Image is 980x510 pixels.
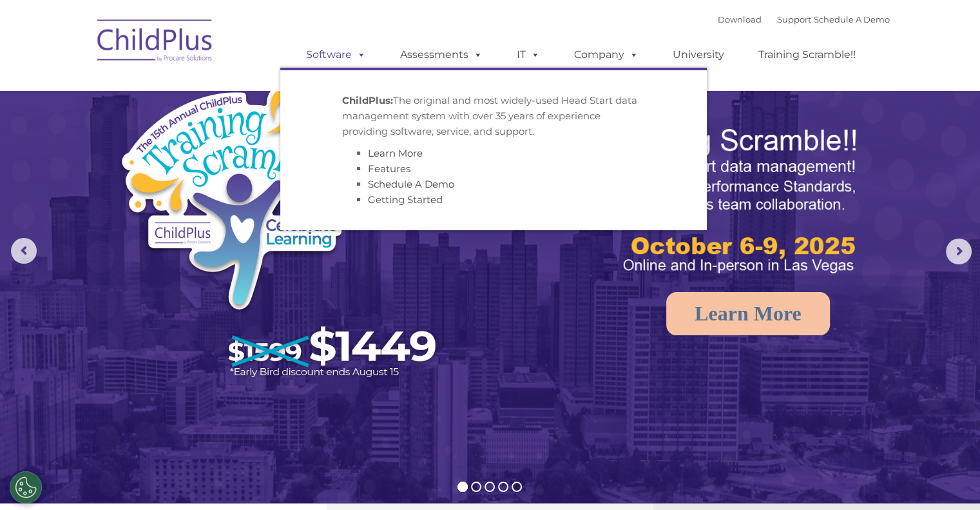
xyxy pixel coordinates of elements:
a: Features [368,162,410,175]
a: Assessments [387,42,495,68]
a: Download [718,14,762,25]
span: Phone number [179,138,234,148]
span: Last name [179,85,218,95]
img: ChildPlus by Procare Solutions [91,10,220,75]
a: IT [504,42,553,68]
a: Getting Started [368,193,443,206]
button: Cookies Settings [10,471,42,504]
a: Support [777,14,811,25]
a: Schedule A Demo [368,178,454,190]
strong: ChildPlus: [342,94,393,106]
a: Software [293,42,379,68]
a: Schedule A Demo [814,14,890,25]
a: Learn More [368,147,423,159]
font: | [718,14,890,25]
p: The original and most widely-used Head Start data management system with over 35 years of experie... [342,93,645,139]
a: Training Scramble!! [745,42,869,68]
a: Company [561,42,651,68]
a: Learn More [666,292,830,335]
a: University [660,42,737,68]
